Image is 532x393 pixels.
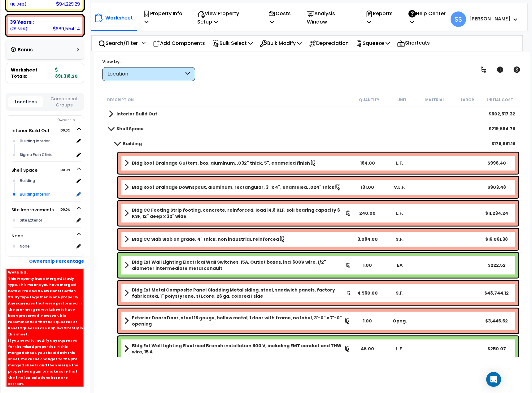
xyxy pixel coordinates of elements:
p: Search/Filter [98,39,138,47]
div: Shortcuts [394,36,433,51]
div: $11,234.24 [481,210,512,216]
small: Unit [397,97,407,102]
span: 100.0% [59,127,76,134]
b: Bldg Ext Wall Lighting Electrical Branch installation 600 V, including EMT conduit and THW wire, ... [132,343,344,355]
div: $179,591.18 [491,140,515,147]
a: Assembly Title [124,343,351,355]
div: 240.00 [352,210,383,216]
small: 10.342897346883227% [10,2,26,7]
small: Initial Cost [487,97,513,102]
b: Bldg CC Slab Slab on grade, 4" thick, non industrial, reinforced [132,236,279,242]
div: 1.00 [352,262,383,268]
button: Component Groups [46,95,82,108]
p: Squeeze [356,39,390,47]
div: $250.07 [481,346,512,352]
div: 94,229.29 [56,1,80,7]
a: Assembly Title [124,315,351,327]
p: View Property Setup [197,9,255,26]
div: 3,084.00 [352,236,383,242]
p: Analysis Window [307,9,352,26]
b: [PERSON_NAME] [469,15,510,22]
div: $219,664.78 [488,126,515,132]
b: 891,318.20 [55,67,78,79]
div: Location [107,71,184,78]
small: Description [107,97,134,102]
b: Exterior Doors Door, steel 18 gauge, hollow metal, 1 door with frame, no label, 3'-0" x 7'-0" ope... [132,315,344,327]
div: $16,061.38 [481,236,512,242]
p: Help Center [408,9,447,26]
b: Bldg Ext Metal Composite Panel Cladding Metal siding, steel, sandwich panels, factory fabricated,... [132,287,347,299]
button: Locations [8,96,43,107]
strong: WARNING: [8,270,28,275]
a: Assembly Title [124,235,351,244]
p: Add Components [153,39,205,47]
b: Shell Space [116,126,144,132]
p: Depreciation [309,39,349,47]
small: Material [425,97,444,102]
div: $996.40 [481,160,512,166]
a: Assembly Title [124,159,351,167]
span: 100.0% [59,206,76,214]
a: None [11,233,23,239]
span: Worksheet Totals: [11,67,53,79]
b: Bldg Ext Wall Lighting Electrical Wall Switches, 15A, Outlet boxes, incl 600V wire, 1/2" diameter... [132,259,346,271]
a: Shell Space 100.0% [11,167,37,173]
div: Opng. [384,318,415,324]
div: Building Interior [18,191,74,198]
div: Ownership [18,116,84,124]
div: EA [384,262,415,268]
div: L.F. [384,210,415,216]
a: Assembly Title [124,183,351,192]
p: Costs [268,9,294,26]
div: 689,554.14 [53,25,80,32]
a: Interior Build Out 100.0% [11,127,50,134]
div: L.F. [384,346,415,352]
small: Labor [461,97,474,102]
a: Assembly Title [124,259,351,271]
a: Site Improvements 100.0% [11,207,54,213]
div: S.F. [384,236,415,242]
div: Add Components [149,36,208,50]
div: View by: [102,58,195,65]
div: $222.52 [481,262,512,268]
h3: Bonus [18,47,33,53]
div: V.L.F. [384,184,415,190]
div: S.F. [384,290,415,296]
div: $903.48 [481,184,512,190]
b: Bldg Roof Drainage Downspout, aluminum, rectangular, 3" x 4", enameled, .024" thick [132,184,334,190]
p: Worksheet [105,14,133,22]
b: Building [123,140,142,147]
a: Assembly Title [124,287,351,299]
b: 39 Years : [10,19,34,25]
small: 75.68758797981324% [10,26,27,32]
p: Bulk Modify [260,39,302,47]
div: $48,744.12 [481,290,512,296]
small: Quantity [359,97,379,102]
p: Shortcuts [397,39,430,48]
span: 100.0% [59,166,76,174]
div: $602,517.32 [488,111,515,117]
div: 1.00 [352,318,383,324]
p: Bulk Select [212,39,253,47]
div: L.F. [384,160,415,166]
div: 4,560.00 [352,290,383,296]
div: 131.00 [352,184,383,190]
a: Assembly Title [124,207,351,219]
div: 46.00 [352,346,383,352]
b: Interior Build Out [116,111,157,117]
p: Reports [365,9,395,26]
div: Depreciation [305,36,352,50]
div: None [18,243,74,250]
b: Bldg Roof Drainage Gutters, box, aluminum, .032" thick, 5", enameled finish [132,160,310,166]
div: Sigma Pain Clinic [18,151,74,158]
p: Property Info [143,9,184,26]
div: $3,446.62 [481,318,512,324]
div: 164.00 [352,160,383,166]
b: Bldg CC Footing Strip footing, concrete, reinforced, load 14.8 KLF, soil bearing capacity 6 KSF, ... [132,207,345,219]
b: Ownership Percentage [29,258,84,264]
div: Building [18,177,74,184]
div: Building Interior [18,137,74,145]
span: SS [451,11,466,27]
div: Site Exterior [18,217,74,224]
span: This is a Merged Property, any squeezes that were performed in the pre-merged worksheets have bee... [8,270,83,386]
